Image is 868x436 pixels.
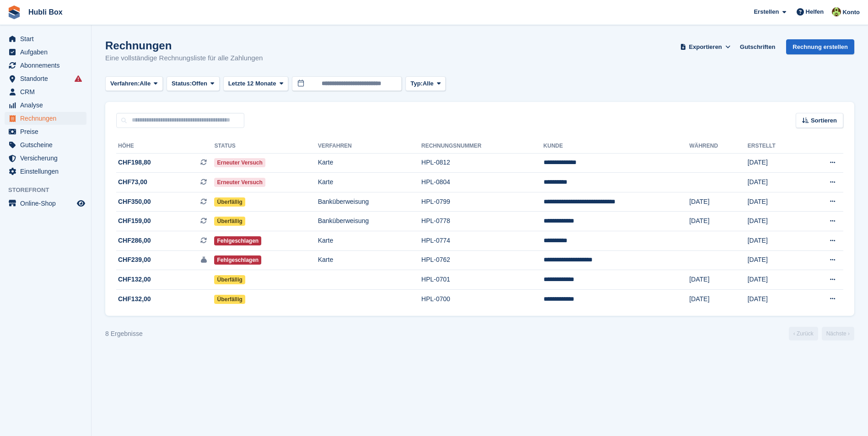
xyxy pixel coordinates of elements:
span: CHF73,00 [118,177,147,187]
th: Verfahren [318,139,421,154]
a: Nächste [822,327,854,340]
span: Letzte 12 Monate [228,79,276,88]
button: Exportieren [678,39,733,54]
td: HPL-0762 [421,250,544,270]
span: Fehlgeschlagen [214,255,261,265]
span: Offen [192,79,207,88]
button: Typ: Alle [405,76,446,91]
div: 8 Ergebnisse [105,329,143,339]
span: Überfällig [214,197,245,207]
span: CRM [20,85,75,98]
span: CHF159,00 [118,216,151,226]
i: Es sind Fehler bei der Synchronisierung von Smart-Einträgen aufgetreten [75,75,82,82]
img: Luca Space4you [832,7,841,16]
span: Aufgaben [20,46,75,58]
button: Letzte 12 Monate [223,76,289,91]
td: [DATE] [748,231,804,251]
span: Versicherung [20,152,75,165]
h1: Rechnungen [105,39,263,52]
span: Online-Shop [20,197,75,210]
span: Überfällig [214,295,245,304]
span: Gutscheine [20,138,75,151]
button: Verfahren: Alle [105,76,163,91]
td: HPL-0778 [421,212,544,231]
span: Erneuter Versuch [214,178,265,187]
span: Typ: [410,79,422,88]
span: CHF132,00 [118,294,151,304]
td: HPL-0812 [421,153,544,173]
td: [DATE] [748,270,804,290]
td: [DATE] [748,192,804,212]
span: Analyse [20,99,75,112]
th: Status [214,139,318,154]
a: Rechnung erstellen [786,39,854,54]
td: [DATE] [748,250,804,270]
span: Alle [140,79,151,88]
a: menu [5,32,86,45]
span: Storefront [8,186,91,195]
td: [DATE] [689,192,747,212]
a: menu [5,85,86,98]
th: Erstellt [748,139,804,154]
button: Status: Offen [167,76,220,91]
span: Erstellen [754,7,779,16]
td: [DATE] [748,289,804,308]
td: [DATE] [689,289,747,308]
td: Karte [318,153,421,173]
td: Karte [318,231,421,251]
a: menu [5,46,86,58]
span: CHF198,80 [118,158,151,167]
a: menu [5,99,86,112]
td: HPL-0774 [421,231,544,251]
span: Start [20,32,75,45]
a: menu [5,165,86,178]
span: Erneuter Versuch [214,158,265,167]
th: Rechnungsnummer [421,139,544,154]
a: Hubli Box [25,5,66,20]
a: menu [5,152,86,165]
td: [DATE] [748,153,804,173]
a: menu [5,59,86,72]
td: [DATE] [689,270,747,290]
span: Sortieren [811,116,837,125]
span: CHF132,00 [118,275,151,284]
img: stora-icon-8386f47178a22dfd0bd8f6a31ec36ba5ce8667c1dd55bd0f319d3a0aa187defe.svg [7,5,21,19]
td: HPL-0804 [421,173,544,192]
span: Rechnungen [20,112,75,125]
a: Vorschau-Shop [75,198,86,209]
span: Überfällig [214,217,245,226]
span: Preise [20,125,75,138]
td: [DATE] [748,173,804,192]
span: Abonnements [20,59,75,72]
a: menu [5,125,86,138]
span: Alle [423,79,434,88]
span: Überfällig [214,275,245,284]
span: Exportieren [689,43,722,52]
span: Fehlgeschlagen [214,236,261,245]
th: Kunde [544,139,690,154]
a: Speisekarte [5,197,86,210]
a: Vorherige [789,327,818,340]
a: menu [5,72,86,85]
span: Einstellungen [20,165,75,178]
p: Eine vollständige Rechnungsliste für alle Zahlungen [105,53,263,64]
td: Karte [318,173,421,192]
td: Karte [318,250,421,270]
span: CHF239,00 [118,255,151,265]
th: Höhe [116,139,214,154]
span: Helfen [806,7,824,16]
td: HPL-0799 [421,192,544,212]
a: menu [5,138,86,151]
a: Gutschriften [736,39,779,54]
th: Während [689,139,747,154]
td: Banküberweisung [318,192,421,212]
td: [DATE] [748,212,804,231]
span: Konto [842,8,860,17]
span: CHF350,00 [118,197,151,207]
td: Banküberweisung [318,212,421,231]
span: CHF286,00 [118,236,151,245]
span: Standorte [20,72,75,85]
td: HPL-0701 [421,270,544,290]
td: HPL-0700 [421,289,544,308]
nav: Page [787,327,856,340]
